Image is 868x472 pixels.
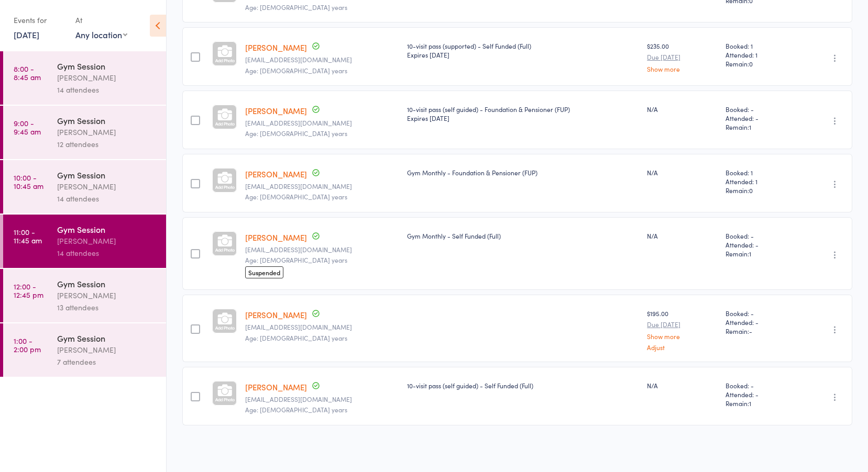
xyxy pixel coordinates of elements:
div: [PERSON_NAME] [57,126,157,138]
div: [PERSON_NAME] [57,72,157,84]
span: Age: [DEMOGRAPHIC_DATA] years [245,255,347,264]
div: Gym Monthly - Self Funded (Full) [407,231,639,240]
a: [DATE] [14,29,39,40]
div: Gym Session [57,60,157,72]
span: Attended: - [726,318,794,327]
time: 8:00 - 8:45 am [14,64,41,81]
a: [PERSON_NAME] [245,105,307,116]
a: 10:00 -10:45 amGym Session[PERSON_NAME]14 attendees [3,160,166,213]
div: Gym Monthly - Foundation & Pensioner (FUP) [407,168,639,177]
span: 1 [749,399,751,408]
span: 1 [749,249,751,258]
div: 14 attendees [57,247,157,259]
span: Remain: [726,249,794,258]
a: Adjust [647,344,717,351]
div: $195.00 [647,309,717,350]
span: 1 [749,122,751,131]
span: Remain: [726,186,794,195]
div: Gym Session [57,223,157,235]
span: Booked: - [726,105,794,114]
div: N/A [647,231,717,240]
span: Age: [DEMOGRAPHIC_DATA] years [245,66,347,75]
div: 14 attendees [57,193,157,205]
span: Attended: - [726,240,794,249]
span: Attended: - [726,114,794,122]
span: Age: [DEMOGRAPHIC_DATA] years [245,405,347,414]
div: 10-visit pass (self guided) - Self Funded (Full) [407,381,639,390]
small: hemalokub@gmail.com [245,56,399,63]
div: Gym Session [57,115,157,126]
span: Booked: - [726,309,794,318]
span: Remain: [726,327,794,335]
div: Expires [DATE] [407,114,639,122]
small: Due [DATE] [647,53,717,61]
small: noelenemenzies+chatswood@uniting.org [245,119,399,127]
a: [PERSON_NAME] [245,42,307,53]
div: N/A [647,381,717,390]
a: Show more [647,333,717,340]
div: N/A [647,168,717,177]
div: Events for [14,12,65,29]
span: 0 [749,59,753,68]
div: $235.00 [647,41,717,72]
div: Gym Session [57,278,157,289]
time: 12:00 - 12:45 pm [14,282,43,299]
a: 12:00 -12:45 pmGym Session[PERSON_NAME]13 attendees [3,269,166,322]
span: Age: [DEMOGRAPHIC_DATA] years [245,192,347,201]
span: Remain: [726,122,794,131]
span: Booked: - [726,231,794,240]
span: Remain: [726,399,794,408]
div: 14 attendees [57,84,157,96]
div: [PERSON_NAME] [57,235,157,247]
span: Suspended [245,266,283,278]
time: 9:00 - 9:45 am [14,119,41,136]
span: Age: [DEMOGRAPHIC_DATA] years [245,129,347,138]
div: [PERSON_NAME] [57,181,157,193]
span: Age: [DEMOGRAPHIC_DATA] years [245,3,347,12]
span: Booked: 1 [726,168,794,177]
a: 11:00 -11:45 amGym Session[PERSON_NAME]14 attendees [3,215,166,268]
div: [PERSON_NAME] [57,344,157,356]
div: Gym Session [57,169,157,181]
a: [PERSON_NAME] [245,168,307,179]
span: 0 [749,186,753,195]
div: 13 attendees [57,301,157,313]
div: [PERSON_NAME] [57,289,157,301]
div: 10-visit pass (self guided) - Foundation & Pensioner (FUP) [407,105,639,122]
div: 7 attendees [57,356,157,368]
div: At [75,12,127,29]
span: Attended: - [726,390,794,399]
small: max1985alice@hotmail.com [245,396,399,403]
time: 11:00 - 11:45 am [14,228,42,244]
span: Remain: [726,59,794,68]
span: Attended: 1 [726,50,794,59]
div: Expires [DATE] [407,50,639,59]
div: 12 attendees [57,138,157,150]
small: Due [DATE] [647,321,717,328]
a: 9:00 -9:45 amGym Session[PERSON_NAME]12 attendees [3,106,166,159]
small: pwwallace@hotmail.com [245,246,399,253]
time: 1:00 - 2:00 pm [14,336,41,353]
div: Any location [75,29,127,40]
div: N/A [647,105,717,114]
a: [PERSON_NAME] [245,232,307,243]
a: Show more [647,65,717,72]
span: Attended: 1 [726,177,794,186]
div: Gym Session [57,332,157,344]
small: max1985alice@hotmail.com [245,323,399,331]
a: 1:00 -2:00 pmGym Session[PERSON_NAME]7 attendees [3,323,166,377]
a: [PERSON_NAME] [245,309,307,320]
span: Booked: - [726,381,794,390]
span: - [749,327,752,335]
span: Age: [DEMOGRAPHIC_DATA] years [245,333,347,342]
a: 8:00 -8:45 amGym Session[PERSON_NAME]14 attendees [3,51,166,105]
a: [PERSON_NAME] [245,381,307,392]
div: 10-visit pass (supported) - Self Funded (Full) [407,41,639,59]
small: roymuir@gmail.com [245,183,399,190]
span: Booked: 1 [726,41,794,50]
time: 10:00 - 10:45 am [14,173,43,190]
